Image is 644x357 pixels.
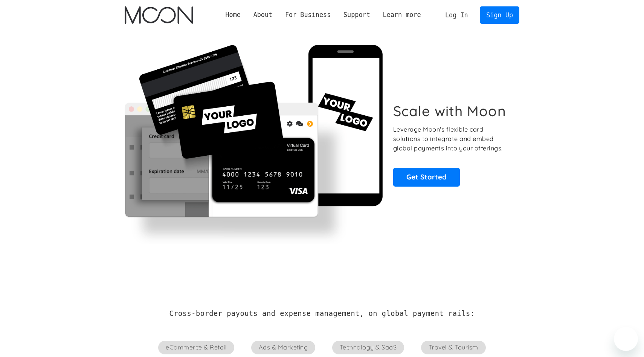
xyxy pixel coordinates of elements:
div: For Business [285,10,331,20]
span: eCommerce & Retail [158,341,234,354]
span: Ads & Marketing [251,341,315,354]
p: Leverage Moon's flexible card solutions to integrate and embed global payments into your offerings. [393,125,511,153]
div: Support [343,10,370,20]
a: Get Started [393,168,460,187]
div: Learn more [383,10,421,20]
div: Learn more [377,10,427,20]
iframe: Button to launch messaging window [614,327,638,351]
span: Travel & Tourism [421,341,486,354]
span: Technology & SaaS [332,341,404,354]
h1: Scale with Moon [393,103,506,120]
img: Moon Logo [125,6,193,24]
h2: Cross-border payouts and expense management, on global payment rails: [169,310,475,318]
a: Log In [439,7,474,23]
a: Sign Up [480,6,519,23]
a: Home [219,10,247,20]
div: For Business [279,10,337,20]
a: home [125,6,193,24]
div: Support [337,10,376,20]
div: About [247,10,279,20]
div: About [253,10,273,20]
